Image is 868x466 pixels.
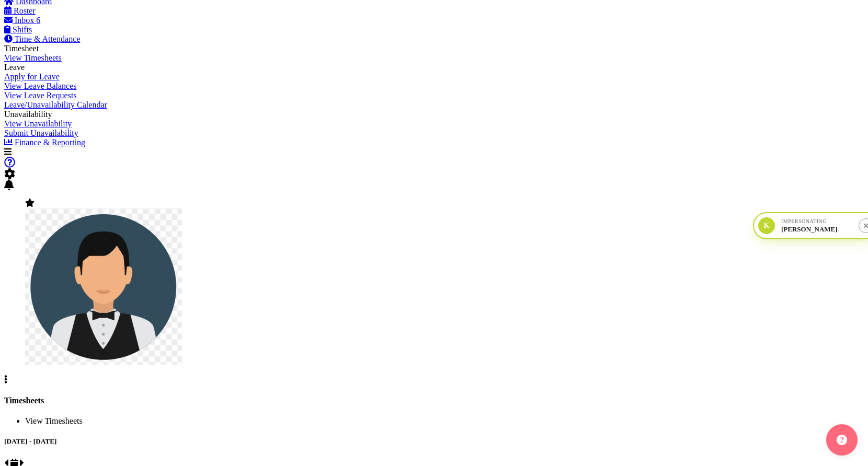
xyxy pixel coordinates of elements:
a: View Timesheets [4,53,62,62]
a: View Unavailability [4,119,72,128]
span: Finance & Reporting [15,138,85,147]
a: View Leave Balances [4,81,77,90]
span: Roster [14,6,36,15]
span: Shifts [13,25,32,34]
a: Apply for Leave [4,72,60,81]
div: Timesheet [4,44,161,53]
span: Inbox [15,16,34,25]
div: Unavailability [4,110,161,119]
div: Leave [4,63,161,72]
h4: Timesheets [4,396,864,405]
a: Time & Attendance [4,34,80,43]
a: Finance & Reporting [4,138,85,147]
span: 6 [36,16,40,25]
span: Time & Attendance [15,34,81,43]
img: help-xxl-2.png [837,435,847,445]
span: View Timesheets [25,416,83,425]
a: Shifts [4,25,32,34]
img: wu-kevin5aaed71ed01d5805973613cd15694a89.png [25,208,182,365]
h5: [DATE] - [DATE] [4,437,864,446]
a: Leave/Unavailability Calendar [4,100,107,109]
a: View Leave Requests [4,91,77,100]
a: Submit Unavailability [4,129,78,137]
a: Roster [4,6,36,15]
a: Inbox 6 [4,16,40,25]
